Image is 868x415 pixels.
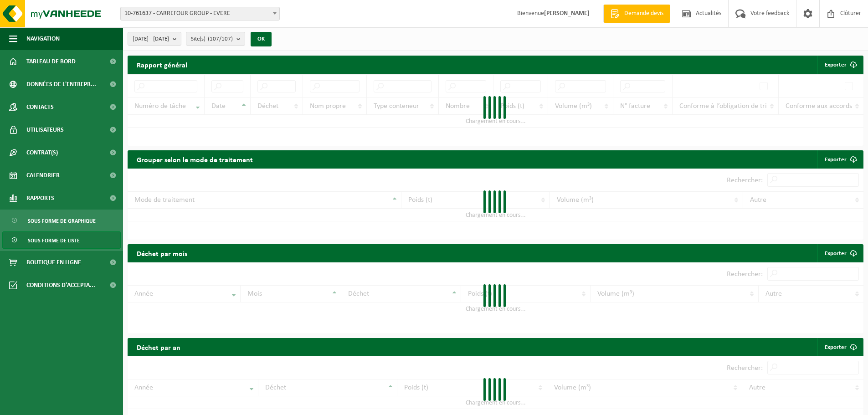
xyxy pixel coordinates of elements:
[251,32,272,46] button: OK
[26,141,58,164] span: Contrat(s)
[120,7,280,20] span: 10-761637 - CARREFOUR GROUP - EVERE
[26,187,54,210] span: Rapports
[128,338,190,356] h2: Déchet par an
[817,56,863,74] button: Exporter
[622,9,666,18] span: Demande devis
[133,32,169,46] span: [DATE] - [DATE]
[817,150,863,169] a: Exporter
[817,338,863,356] a: Exporter
[128,150,262,168] h2: Grouper selon le mode de traitement
[26,73,96,96] span: Données de l'entrepr...
[121,7,279,20] span: 10-761637 - CARREFOUR GROUP - EVERE
[26,27,60,50] span: Navigation
[603,5,670,23] a: Demande devis
[186,32,245,46] button: Site(s)(107/107)
[28,212,96,230] span: Sous forme de graphique
[128,32,181,46] button: [DATE] - [DATE]
[2,231,121,249] a: Sous forme de liste
[544,10,590,17] strong: [PERSON_NAME]
[26,96,54,118] span: Contacts
[26,274,95,297] span: Conditions d'accepta...
[128,56,196,74] h2: Rapport général
[2,212,121,229] a: Sous forme de graphique
[191,32,233,46] span: Site(s)
[28,232,80,249] span: Sous forme de liste
[128,244,196,262] h2: Déchet par mois
[26,164,60,187] span: Calendrier
[26,118,64,141] span: Utilisateurs
[817,244,863,262] a: Exporter
[208,36,233,42] count: (107/107)
[26,251,81,274] span: Boutique en ligne
[26,50,76,73] span: Tableau de bord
